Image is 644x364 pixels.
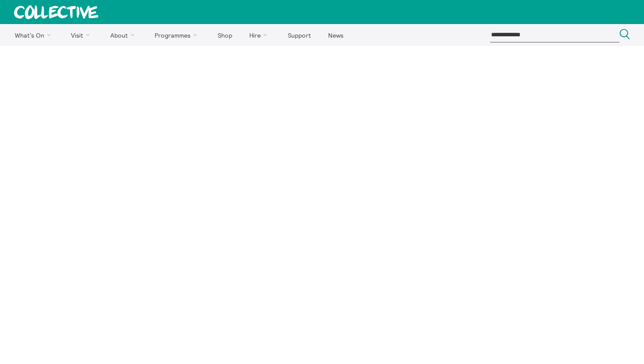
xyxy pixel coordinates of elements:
a: Programmes [147,24,209,46]
a: Hire [242,24,279,46]
a: Visit [64,24,101,46]
a: What's On [7,24,62,46]
a: News [320,24,351,46]
a: Shop [210,24,240,46]
a: Support [280,24,318,46]
a: About [103,24,145,46]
